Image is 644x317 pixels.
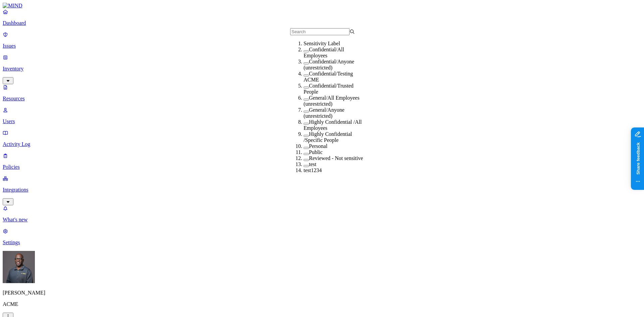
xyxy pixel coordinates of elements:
a: Dashboard [3,9,641,26]
p: Resources [3,96,641,102]
p: Dashboard [3,20,641,26]
img: MIND [3,3,22,9]
p: Inventory [3,66,641,72]
label: Confidential/Trusted People [304,83,354,95]
label: test [309,161,316,167]
label: Highly Confidential /All Employees [304,119,362,131]
label: Confidential/All Employees [304,47,344,58]
label: Confidential/Testing ACME [304,71,353,83]
label: Highly Confidential /Specific People [304,131,352,143]
p: [PERSON_NAME] [3,290,641,296]
label: Confidential/Anyone (unrestricted) [304,59,354,70]
p: ACME [3,301,641,307]
a: Activity Log [3,130,641,147]
div: test1234 [304,167,368,173]
label: General/All Employees (unrestricted) [304,95,360,107]
label: Public [309,149,323,155]
input: Search [290,28,350,35]
p: Settings [3,240,641,246]
a: Users [3,107,641,124]
img: Gregory Thomas [3,251,35,283]
a: Issues [3,32,641,49]
a: Settings [3,228,641,246]
a: Inventory [3,54,641,83]
p: What's new [3,217,641,223]
a: Policies [3,153,641,170]
a: What's new [3,205,641,223]
p: Integrations [3,187,641,193]
a: Resources [3,84,641,102]
a: MIND [3,3,641,9]
p: Policies [3,164,641,170]
label: Personal [309,143,327,149]
div: Sensitivity Label [304,41,368,47]
p: Users [3,118,641,124]
label: Reviewed - Not sensitive [309,155,363,161]
p: Issues [3,43,641,49]
p: Activity Log [3,141,641,147]
label: General/Anyone (unrestricted) [304,107,344,119]
a: Integrations [3,175,641,204]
